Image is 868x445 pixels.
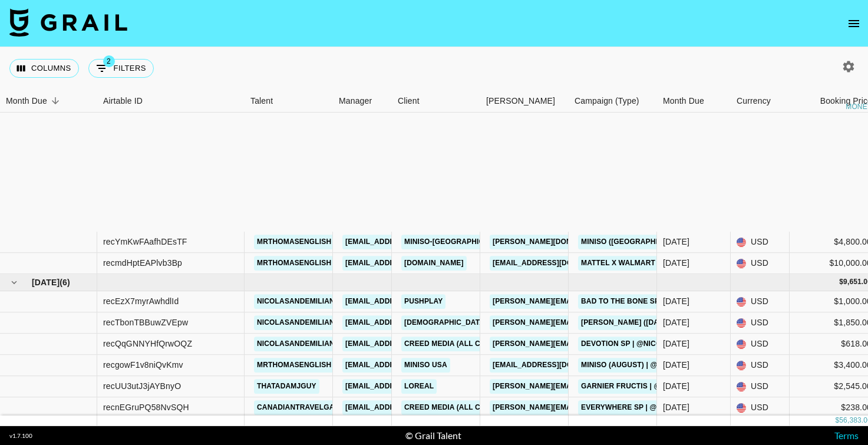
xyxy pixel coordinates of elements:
[47,93,64,109] button: Sort
[339,90,372,113] div: Manager
[103,402,189,414] div: recnEGruPQ58NvSQH
[60,276,70,288] span: ( 6 )
[254,358,334,373] a: mrthomasenglish
[250,90,273,113] div: Talent
[103,55,115,67] span: 2
[97,90,245,113] div: Airtable ID
[663,236,689,248] div: Sep '25
[663,317,689,329] div: Aug '25
[663,360,689,371] div: Aug '25
[333,90,392,113] div: Manager
[490,337,682,351] a: [PERSON_NAME][EMAIL_ADDRESS][DOMAIN_NAME]
[342,294,474,309] a: [EMAIL_ADDRESS][DOMAIN_NAME]
[486,90,555,113] div: [PERSON_NAME]
[342,358,474,373] a: [EMAIL_ADDRESS][DOMAIN_NAME]
[103,236,187,248] div: recYmKwFAafhDEsTF
[731,334,790,355] div: USD
[663,338,689,350] div: Aug '25
[731,312,790,334] div: USD
[731,376,790,397] div: USD
[342,379,474,394] a: [EMAIL_ADDRESS][DOMAIN_NAME]
[731,291,790,312] div: USD
[103,258,182,269] div: recmdHptEAPlvb3Bp
[401,379,437,394] a: Loreal
[405,430,461,441] div: © Grail Talent
[835,416,839,426] div: $
[342,315,474,330] a: [EMAIL_ADDRESS][DOMAIN_NAME]
[103,317,188,329] div: recTbonTBBuwZVEpw
[578,400,741,415] a: Everywhere SP | @canadiantravelgal
[103,381,181,393] div: recUU3utJ3jAYBnyO
[342,337,474,351] a: [EMAIL_ADDRESS][DOMAIN_NAME]
[490,256,622,271] a: [EMAIL_ADDRESS][DOMAIN_NAME]
[731,90,790,113] div: Currency
[401,235,512,249] a: Miniso-[GEOGRAPHIC_DATA]
[9,59,79,78] button: Select columns
[569,90,657,113] div: Campaign (Type)
[401,315,490,330] a: [DEMOGRAPHIC_DATA]
[245,90,333,113] div: Talent
[834,430,859,441] a: Terms
[401,358,450,373] a: Miniso USA
[401,400,524,415] a: Creed Media (All Campaigns)
[103,296,179,308] div: recEzX7myrAwhdlId
[490,294,682,309] a: [PERSON_NAME][EMAIL_ADDRESS][DOMAIN_NAME]
[398,90,420,113] div: Client
[9,432,32,440] div: v 1.7.100
[737,90,771,113] div: Currency
[103,90,143,113] div: Airtable ID
[103,338,192,350] div: recQqGNNYHfQrwOQZ
[88,59,154,78] button: Show filters
[254,400,342,415] a: canadiantravelgal
[342,400,474,415] a: [EMAIL_ADDRESS][DOMAIN_NAME]
[254,337,343,351] a: nicolasandemiliano
[254,294,343,309] a: nicolasandemiliano
[731,397,790,418] div: USD
[342,235,474,249] a: [EMAIL_ADDRESS][DOMAIN_NAME]
[401,294,445,309] a: PushPlay
[731,355,790,376] div: USD
[657,90,731,113] div: Month Due
[490,235,801,249] a: [PERSON_NAME][DOMAIN_NAME][EMAIL_ADDRESS][PERSON_NAME][DOMAIN_NAME]
[663,90,704,113] div: Month Due
[490,358,622,373] a: [EMAIL_ADDRESS][DOMAIN_NAME]
[9,8,127,37] img: Grail Talent
[663,381,689,393] div: Aug '25
[578,256,746,271] a: Mattel x Walmart | @mrthomasenglish
[254,235,334,249] a: mrthomasenglish
[575,90,639,113] div: Campaign (Type)
[254,379,319,394] a: thatadamjguy
[839,278,843,288] div: $
[578,358,734,373] a: Miniso (August) | @mrthomasenglish
[578,379,723,394] a: Garnier Fructis | @thatadamjguy
[401,337,524,351] a: Creed Media (All Campaigns)
[392,90,480,113] div: Client
[663,258,689,269] div: Sep '25
[578,315,772,330] a: [PERSON_NAME] ([DATE]) | @nicolasandemiliano
[578,337,730,351] a: Devotion SP | @nicolasandemiliano
[6,274,22,291] button: hide children
[842,12,866,35] button: open drawer
[490,379,742,394] a: [PERSON_NAME][EMAIL_ADDRESS][PERSON_NAME][DOMAIN_NAME]
[254,256,334,271] a: mrthomasenglish
[342,256,474,271] a: [EMAIL_ADDRESS][DOMAIN_NAME]
[578,294,759,309] a: Bad to the Bone SP | @nicolasandemiliano
[401,256,467,271] a: [DOMAIN_NAME]
[254,315,343,330] a: nicolasandemiliano
[6,90,47,113] div: Month Due
[480,90,569,113] div: Booker
[490,400,742,415] a: [PERSON_NAME][EMAIL_ADDRESS][PERSON_NAME][DOMAIN_NAME]
[32,276,60,288] span: [DATE]
[103,360,183,371] div: recgowF1v8niQvKmv
[490,315,742,330] a: [PERSON_NAME][EMAIL_ADDRESS][PERSON_NAME][DOMAIN_NAME]
[731,253,790,274] div: USD
[663,296,689,308] div: Aug '25
[731,232,790,253] div: USD
[663,402,689,414] div: Aug '25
